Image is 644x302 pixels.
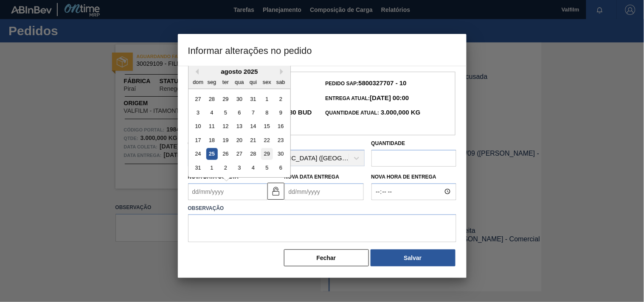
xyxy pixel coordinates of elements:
label: Nova Data Coleta [188,174,239,180]
div: Choose sábado, 9 de agosto de 2025 [275,107,286,118]
button: Fechar [284,249,369,266]
div: Choose quarta-feira, 20 de agosto de 2025 [233,134,245,146]
input: dd/mm/yyyy [284,183,364,200]
div: Choose sexta-feira, 5 de setembro de 2025 [261,162,273,173]
div: Choose quarta-feira, 27 de agosto de 2025 [233,148,245,159]
div: Choose domingo, 10 de agosto de 2025 [192,120,204,132]
strong: 3.000,000 KG [379,109,421,116]
div: Choose sábado, 23 de agosto de 2025 [275,134,286,146]
div: Choose terça-feira, 29 de julho de 2025 [219,93,231,104]
div: Choose sábado, 2 de agosto de 2025 [275,93,286,104]
div: Choose segunda-feira, 18 de agosto de 2025 [206,134,217,146]
div: Choose quarta-feira, 6 de agosto de 2025 [233,107,245,118]
div: Choose quarta-feira, 30 de julho de 2025 [233,93,245,104]
div: Choose domingo, 17 de agosto de 2025 [192,134,204,146]
div: Choose quarta-feira, 13 de agosto de 2025 [233,120,245,132]
label: Observação [188,202,456,215]
div: Choose quinta-feira, 7 de agosto de 2025 [247,107,259,118]
div: month 2025-08 [191,92,287,174]
div: qui [247,76,259,87]
div: Choose segunda-feira, 1 de setembro de 2025 [206,162,217,173]
div: Choose sexta-feira, 15 de agosto de 2025 [261,120,273,132]
strong: [DATE] 00:00 [370,94,409,101]
div: Choose quinta-feira, 28 de agosto de 2025 [247,148,259,159]
div: Choose quinta-feira, 4 de setembro de 2025 [247,162,259,173]
button: Salvar [371,249,456,266]
div: Choose sábado, 30 de agosto de 2025 [275,148,286,159]
div: Choose sexta-feira, 1 de agosto de 2025 [261,93,273,104]
div: Choose quinta-feira, 21 de agosto de 2025 [247,134,259,146]
label: Nova Hora de Entrega [371,171,456,183]
div: Choose sábado, 16 de agosto de 2025 [275,120,286,132]
span: Quantidade Atual: [326,110,421,116]
div: Choose segunda-feira, 4 de agosto de 2025 [206,107,217,118]
div: Choose segunda-feira, 25 de agosto de 2025 [206,148,217,159]
input: dd/mm/yyyy [188,183,267,200]
span: Pedido SAP: [326,81,407,87]
span: Entrega Atual: [326,95,409,101]
h3: Informar alterações no pedido [178,34,467,66]
button: unlocked [267,183,284,200]
div: Choose terça-feira, 12 de agosto de 2025 [219,120,231,132]
div: Choose quinta-feira, 31 de julho de 2025 [247,93,259,104]
div: Choose sexta-feira, 29 de agosto de 2025 [261,148,273,159]
div: Choose sexta-feira, 8 de agosto de 2025 [261,107,273,118]
div: Choose segunda-feira, 11 de agosto de 2025 [206,120,217,132]
div: agosto 2025 [188,68,290,75]
div: Choose domingo, 24 de agosto de 2025 [192,148,204,159]
div: Choose terça-feira, 26 de agosto de 2025 [219,148,231,159]
div: Choose sábado, 6 de setembro de 2025 [275,162,286,173]
div: seg [206,76,217,87]
div: Choose terça-feira, 5 de agosto de 2025 [219,107,231,118]
div: Choose domingo, 27 de julho de 2025 [192,93,204,104]
div: Choose quarta-feira, 3 de setembro de 2025 [233,162,245,173]
div: sex [261,76,273,87]
button: Next Month [280,69,286,75]
div: Choose terça-feira, 19 de agosto de 2025 [219,134,231,146]
div: Choose segunda-feira, 28 de julho de 2025 [206,93,217,104]
label: Quantidade [371,140,405,146]
div: sab [275,76,286,87]
label: Nova Data Entrega [284,174,340,180]
strong: 5800327707 - 10 [359,79,407,87]
div: dom [192,76,204,87]
div: ter [219,76,231,87]
div: qua [233,76,245,87]
img: unlocked [271,186,281,196]
div: Choose domingo, 31 de agosto de 2025 [192,162,204,173]
button: Previous Month [193,69,199,75]
div: Choose quinta-feira, 14 de agosto de 2025 [247,120,259,132]
div: Choose sexta-feira, 22 de agosto de 2025 [261,134,273,146]
div: Choose domingo, 3 de agosto de 2025 [192,107,204,118]
div: Choose terça-feira, 2 de setembro de 2025 [219,162,231,173]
